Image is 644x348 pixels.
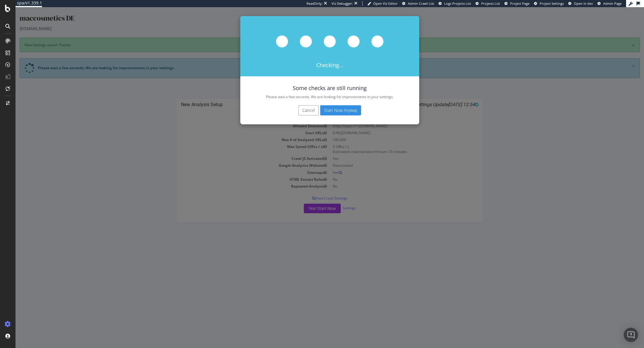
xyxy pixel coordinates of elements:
a: Project Settings [534,1,564,6]
div: ReadOnly: [306,1,323,6]
button: Start Now Anyway [305,98,346,108]
button: Cancel [283,98,303,108]
a: Open in dev [568,1,593,6]
span: Admin Page [603,1,622,6]
a: Projects List [476,1,500,6]
p: Please wait a few seconds. We are looking for improvements in your settings. [237,87,392,92]
div: Viz Debugger: [332,1,353,6]
div: Checking... [225,9,404,69]
a: Project Page [504,1,530,6]
span: Open Viz Editor [373,1,398,6]
span: Admin Crawl List [408,1,434,6]
div: Open Intercom Messenger [624,328,638,342]
span: Open in dev [574,1,593,6]
a: Admin Crawl List [402,1,434,6]
a: Open Viz Editor [367,1,398,6]
span: Projects List [481,1,500,6]
span: Logs Projects List [444,1,471,6]
h4: Some checks are still running [237,78,392,84]
span: Project Page [510,1,530,6]
a: Logs Projects List [439,1,471,6]
a: Admin Page [597,1,622,6]
span: Project Settings [540,1,564,6]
